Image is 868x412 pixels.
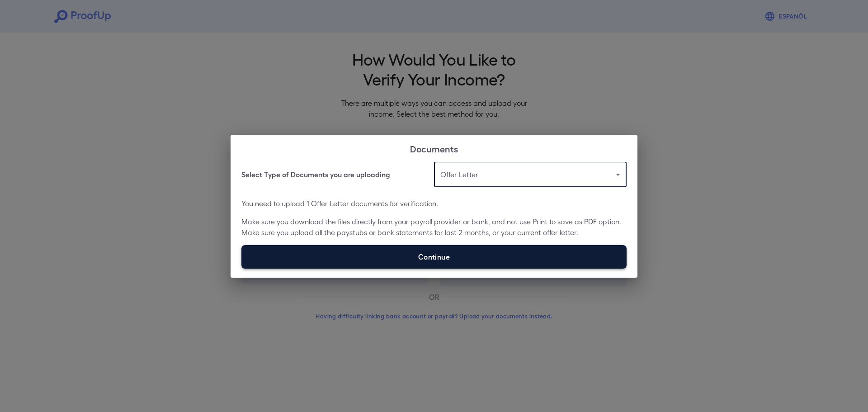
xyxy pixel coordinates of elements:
[241,198,627,209] p: You need to upload 1 Offer Letter documents for verification.
[434,162,627,187] div: Offer Letter
[241,169,390,180] h6: Select Type of Documents you are uploading
[231,135,637,162] h2: Documents
[241,216,627,238] p: Make sure you download the files directly from your payroll provider or bank, and not use Print t...
[241,245,627,269] label: Continue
